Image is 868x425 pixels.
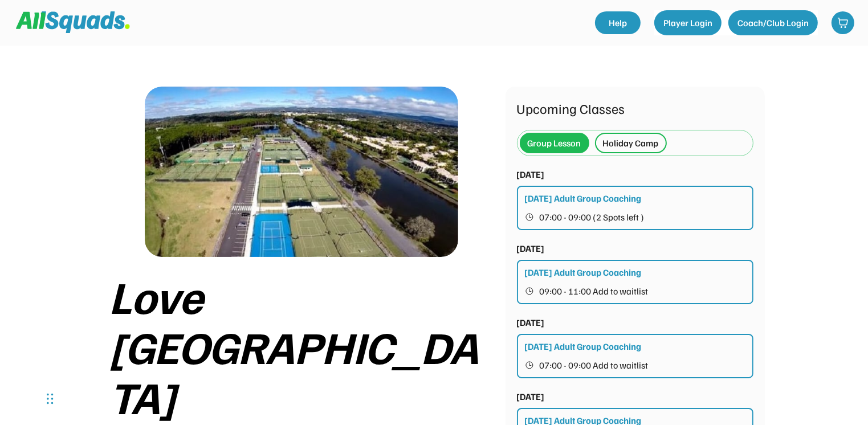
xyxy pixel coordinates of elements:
[540,361,649,370] span: 07:00 - 09:00 Add to waitlist
[145,87,458,257] img: love%20tennis%20cover.jpg
[525,210,747,224] button: 07:00 - 09:00 (2 Spots left )
[837,17,849,28] img: shopping-cart-01%20%281%29.svg
[540,287,649,296] span: 09:00 - 11:00 Add to waitlist
[517,316,545,329] div: [DATE]
[654,10,722,35] button: Player Login
[528,136,581,150] div: Group Lesson
[525,265,642,279] div: [DATE] Adult Group Coaching
[728,10,818,35] button: Coach/Club Login
[517,242,545,255] div: [DATE]
[517,167,545,181] div: [DATE]
[525,284,747,299] button: 09:00 - 11:00 Add to waitlist
[109,271,494,421] div: Love [GEOGRAPHIC_DATA]
[595,11,641,34] a: Help
[517,390,545,403] div: [DATE]
[540,213,645,222] span: 07:00 - 09:00 (2 Spots left )
[525,340,642,353] div: [DATE] Adult Group Coaching
[517,98,753,118] div: Upcoming Classes
[525,191,642,205] div: [DATE] Adult Group Coaching
[525,358,747,373] button: 07:00 - 09:00 Add to waitlist
[603,136,659,150] div: Holiday Camp
[16,11,130,33] img: Squad%20Logo.svg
